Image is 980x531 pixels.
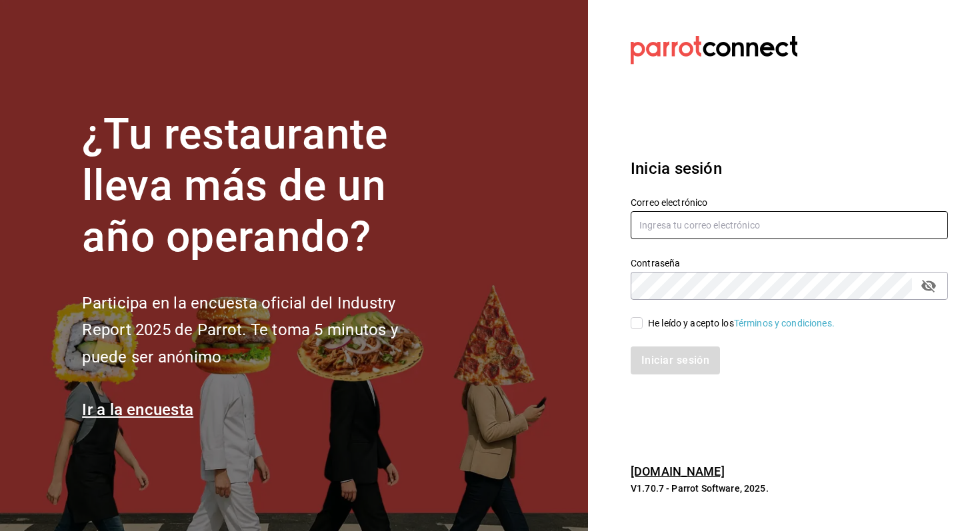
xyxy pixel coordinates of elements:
[648,316,835,330] div: He leído y acepto los
[631,464,725,478] a: [DOMAIN_NAME]
[82,109,442,263] h1: ¿Tu restaurante lleva más de un año operando?
[631,211,948,239] input: Ingresa tu correo electrónico
[917,274,940,297] button: passwordField
[631,157,948,181] h3: Inicia sesión
[82,400,193,419] a: Ir a la encuesta
[631,198,948,207] label: Correo electrónico
[734,318,835,328] a: Términos y condiciones.
[82,290,442,371] h2: Participa en la encuesta oficial del Industry Report 2025 de Parrot. Te toma 5 minutos y puede se...
[631,259,948,268] label: Contraseña
[631,482,948,495] p: V1.70.7 - Parrot Software, 2025.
